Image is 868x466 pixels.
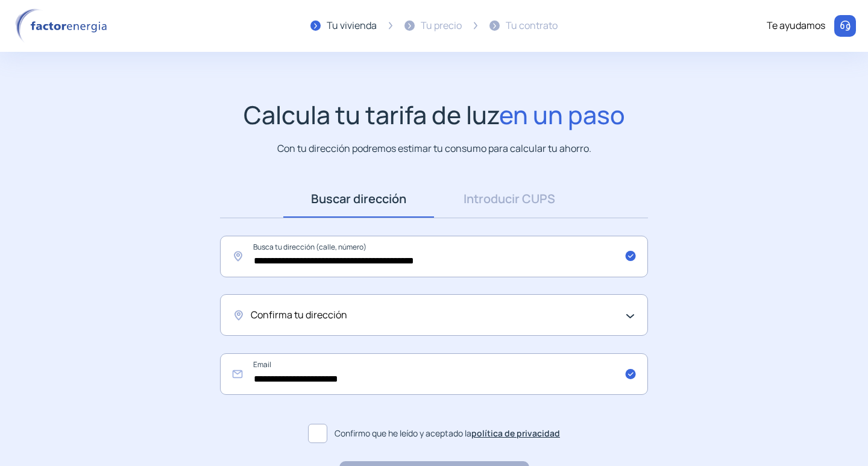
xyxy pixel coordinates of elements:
span: Confirmo que he leído y aceptado la [335,427,560,440]
div: Te ayudamos [767,18,825,34]
div: Tu contrato [506,18,558,34]
span: en un paso [499,98,625,131]
img: logo factor [12,8,115,43]
h1: Calcula tu tarifa de luz [244,100,625,130]
a: Buscar dirección [283,180,434,218]
img: llamar [839,20,851,32]
a: Introducir CUPS [434,180,585,218]
div: Tu precio [421,18,462,34]
a: política de privacidad [471,427,560,439]
p: Con tu dirección podremos estimar tu consumo para calcular tu ahorro. [277,141,591,156]
div: Tu vivienda [327,18,377,34]
span: Confirma tu dirección [251,307,347,323]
